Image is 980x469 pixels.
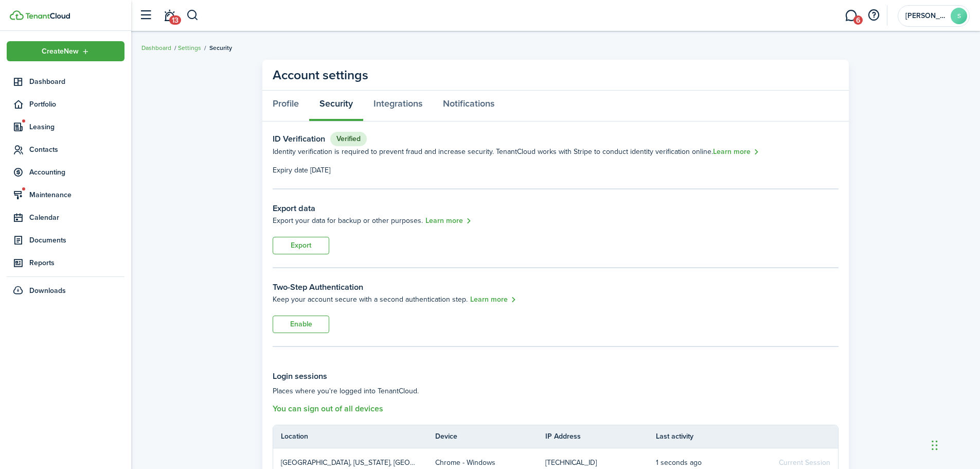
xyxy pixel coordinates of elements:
[273,386,839,396] p: Places where you're logged into TenantCloud.
[545,431,655,442] th: IP Address
[363,91,433,121] a: Integrations
[178,43,201,53] a: Settings
[42,48,79,55] span: Create New
[141,43,171,53] a: Dashboard
[29,99,124,110] span: Portfolio
[29,121,124,132] span: Leasing
[273,202,839,215] h3: Export data
[435,457,530,468] p: Chrome - Windows
[545,457,640,468] p: [TECHNICAL_ID]
[10,10,24,20] img: TenantCloud
[7,72,124,92] a: Dashboard
[29,189,124,200] span: Maintenance
[29,212,124,223] span: Calendar
[929,420,980,469] iframe: Chat Widget
[25,13,70,19] img: TenantCloud
[656,431,766,442] th: Last activity
[136,6,155,25] button: Open sidebar
[779,457,830,468] span: Current Session
[7,253,124,273] a: Reports
[435,431,545,442] th: Device
[209,43,232,53] span: Security
[273,215,423,226] p: Export your data for backup or other purposes.
[273,133,325,146] h3: ID Verification
[932,430,938,461] div: Drag
[273,316,329,333] button: Enable
[273,165,839,176] p: Expiry date [DATE]
[273,431,435,442] th: Location
[29,144,124,155] span: Contacts
[159,3,179,29] a: Notifications
[169,15,181,25] span: 13
[7,41,124,61] button: Open menu
[853,15,863,25] span: 6
[273,404,383,413] button: You can sign out of all devices
[865,7,882,24] button: Open resource center
[905,12,947,20] span: Shelby
[273,370,839,383] h3: Login sessions
[273,294,468,305] p: Keep your account secure with a second authentication step.
[425,215,472,227] a: Learn more
[330,132,367,146] status: Verified
[29,76,124,87] span: Dashboard
[29,285,66,296] span: Downloads
[470,294,516,306] a: Learn more
[273,65,368,85] panel-main-title: Account settings
[273,281,363,294] h3: Two-Step Authentication
[273,237,329,254] button: Export
[29,167,124,178] span: Accounting
[713,146,759,158] a: Learn more
[951,8,967,24] avatar-text: S
[656,457,751,468] p: 1 seconds ago
[186,7,199,24] button: Search
[841,3,861,29] a: Messaging
[29,257,124,268] span: Reports
[273,146,713,157] span: Identity verification is required to prevent fraud and increase security. TenantCloud works with ...
[262,91,309,121] a: Profile
[281,457,420,468] p: [GEOGRAPHIC_DATA], [US_STATE], [GEOGRAPHIC_DATA]
[433,91,505,121] a: Notifications
[29,235,124,246] span: Documents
